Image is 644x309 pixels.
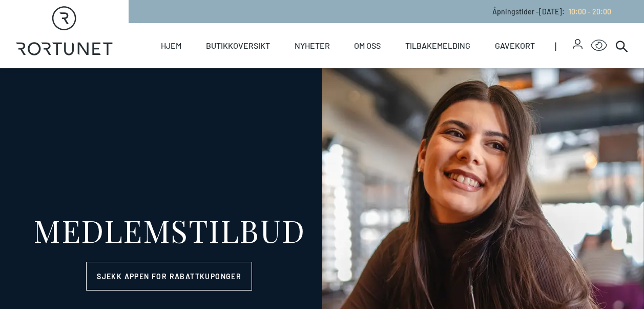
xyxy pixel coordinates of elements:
a: Tilbakemelding [405,23,470,68]
button: Open Accessibility Menu [591,37,607,54]
span: | [555,23,573,68]
a: Hjem [161,23,181,68]
p: Åpningstider - [DATE] : [492,6,611,17]
div: MEDLEMSTILBUD [33,215,305,245]
a: 10:00 - 20:00 [565,7,611,16]
a: Nyheter [295,23,330,68]
a: Butikkoversikt [206,23,270,68]
span: 10:00 - 20:00 [569,7,611,16]
a: Om oss [354,23,381,68]
a: Gavekort [495,23,535,68]
a: Sjekk appen for rabattkuponger [86,262,252,291]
